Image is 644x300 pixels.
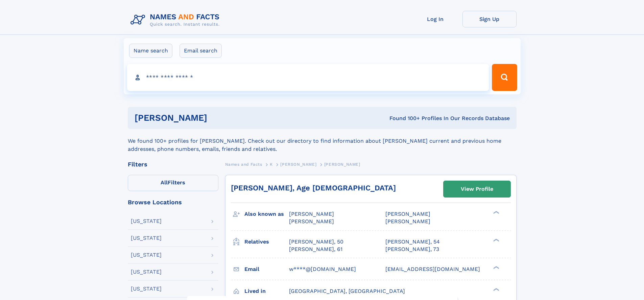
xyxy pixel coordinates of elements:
div: ❯ [492,265,500,270]
div: ❯ [492,238,500,242]
h3: Relatives [244,236,289,248]
span: [PERSON_NAME] [289,211,334,217]
div: [US_STATE] [131,252,162,258]
a: Names and Facts [225,160,262,168]
div: ❯ [492,287,500,292]
div: We found 100+ profiles for [PERSON_NAME]. Check out our directory to find information about [PERS... [128,129,517,153]
a: View Profile [444,181,510,197]
a: [PERSON_NAME], 54 [385,238,440,246]
span: [PERSON_NAME] [289,218,334,225]
input: search input [127,64,489,91]
span: All [161,179,168,186]
div: Found 100+ Profiles In Our Records Database [298,115,510,122]
a: [PERSON_NAME], 73 [385,246,439,253]
div: Filters [128,161,218,167]
a: [PERSON_NAME], 61 [289,246,342,253]
span: K [270,162,273,167]
img: Logo Names and Facts [128,11,225,29]
span: [PERSON_NAME] [385,211,430,217]
div: Browse Locations [128,199,218,205]
h3: Email [244,263,289,275]
div: [US_STATE] [131,269,162,275]
span: [PERSON_NAME] [280,162,316,167]
div: [US_STATE] [131,235,162,241]
a: K [270,160,273,168]
span: [PERSON_NAME] [324,162,360,167]
label: Email search [180,44,222,58]
span: [EMAIL_ADDRESS][DOMAIN_NAME] [385,266,480,272]
h1: [PERSON_NAME] [135,114,299,122]
a: [PERSON_NAME], Age [DEMOGRAPHIC_DATA] [231,184,396,192]
a: [PERSON_NAME], 50 [289,238,343,246]
h3: Also known as [244,208,289,220]
h3: Lived in [244,285,289,297]
button: Search Button [492,64,517,91]
div: [US_STATE] [131,286,162,292]
div: ❯ [492,210,500,215]
a: Sign Up [462,11,517,27]
span: [GEOGRAPHIC_DATA], [GEOGRAPHIC_DATA] [289,288,405,294]
span: [PERSON_NAME] [385,218,430,225]
a: Log In [408,11,462,27]
label: Filters [128,175,218,191]
div: [US_STATE] [131,218,162,224]
a: [PERSON_NAME] [280,160,316,168]
div: View Profile [461,181,493,197]
label: Name search [129,44,172,58]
